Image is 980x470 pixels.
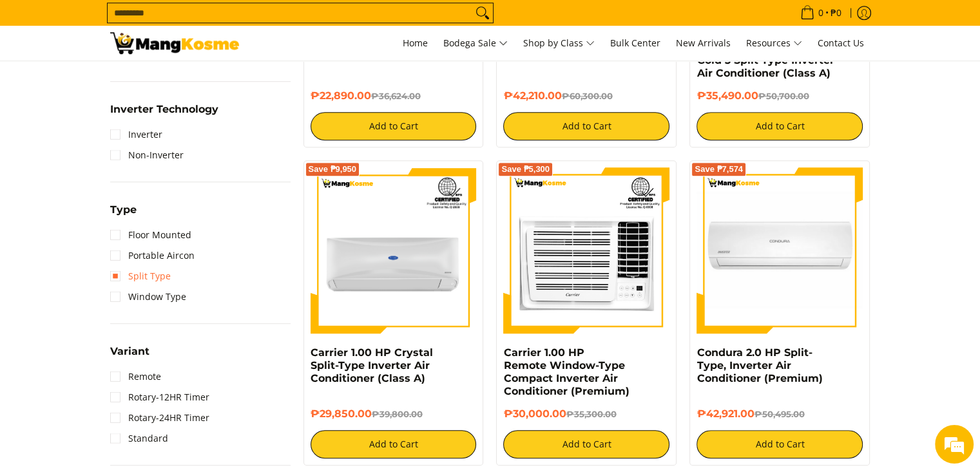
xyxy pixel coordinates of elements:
button: Add to Cart [311,112,477,140]
span: Shop by Class [523,35,595,52]
span: Variant [110,346,149,357]
img: Bodega Sale Aircon l Mang Kosme: Home Appliances Warehouse Sale [110,32,239,54]
a: Remote [110,366,161,387]
span: + More [110,52,140,62]
nav: Main Menu [252,26,870,61]
a: Home [396,26,434,61]
span: Save ₱7,574 [695,165,743,173]
span: Save ₱5,300 [501,165,550,173]
summary: Open [110,104,218,124]
a: Bodega Sale [437,26,514,61]
a: Floor Mounted [110,225,191,245]
button: Add to Cart [503,112,669,140]
span: Inverter Technology [110,104,218,115]
del: ₱35,300.00 [566,409,616,419]
span: ₱0 [829,8,843,17]
h6: ₱29,850.00 [311,408,477,420]
span: Bodega Sale [443,35,508,52]
span: Resources [746,35,802,52]
button: Add to Cart [697,430,863,458]
div: Minimize live chat window [211,6,242,37]
button: Add to Cart [311,430,477,458]
summary: Open [110,346,149,366]
img: Carrier 1.00 HP Remote Window-Type Compact Inverter Air Conditioner (Premium) [503,167,669,334]
summary: Open [110,205,137,225]
span: • [796,6,845,20]
button: Search [472,3,493,23]
a: Non-Inverter [110,145,184,165]
a: Split Type [110,266,171,287]
div: Chat with us now [67,72,216,89]
del: ₱50,700.00 [758,91,809,101]
a: Carrier 1.00 HP Crystal Split-Type Inverter Air Conditioner (Class A) [311,346,433,384]
h6: ₱22,890.00 [311,89,477,102]
h6: ₱35,490.00 [697,89,863,102]
h6: ₱30,000.00 [503,408,669,420]
a: Standard [110,428,168,449]
a: Portable Aircon [110,245,195,266]
a: Resources [740,26,809,61]
span: Bulk Center [610,37,660,49]
del: ₱39,800.00 [372,409,423,419]
span: 0 [816,8,825,17]
span: Contact Us [818,37,864,49]
span: Home [403,37,428,49]
h6: ₱42,210.00 [503,89,669,102]
button: Add to Cart [697,112,863,140]
a: Inverter [110,124,162,145]
a: Carrier 1.00 HP Remote Window-Type Compact Inverter Air Conditioner (Premium) [503,346,629,397]
span: New Arrivals [676,37,731,49]
img: Carrier 1.00 HP Crystal Split-Type Inverter Air Conditioner (Class A) [311,167,477,334]
del: ₱36,624.00 [371,91,421,101]
a: Shop by Class [517,26,601,61]
button: Add to Cart [503,430,669,458]
a: Window Type [110,287,186,307]
a: Rotary-12HR Timer [110,387,209,408]
span: Save ₱9,950 [309,165,357,173]
a: New Arrivals [669,26,737,61]
del: ₱50,495.00 [754,409,804,419]
img: condura-split-type-inverter-air-conditioner-class-b-full-view-mang-kosme [697,167,863,334]
del: ₱60,300.00 [561,91,612,101]
a: Rotary-24HR Timer [110,408,209,428]
a: Contact Us [811,26,870,61]
textarea: Type your message and hit 'Enter' [6,324,245,370]
a: Condura 2.0 HP Split-Type, Inverter Air Conditioner (Premium) [697,346,822,384]
a: Bulk Center [604,26,667,61]
span: We're online! [75,149,178,279]
h6: ₱42,921.00 [697,408,863,420]
span: Type [110,205,137,215]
